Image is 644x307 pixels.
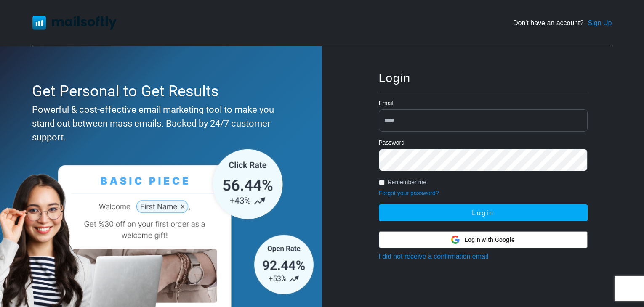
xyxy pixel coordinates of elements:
[465,236,515,244] span: Login with Google
[379,190,439,196] a: Forgot your password?
[32,80,286,103] div: Get Personal to Get Results
[32,103,286,144] div: Powerful & cost-effective email marketing tool to make you stand out between mass emails. Backed ...
[379,71,411,85] span: Login
[588,18,612,28] a: Sign Up
[379,99,394,108] label: Email
[379,138,404,147] label: Password
[379,231,588,248] button: Login with Google
[388,178,427,187] label: Remember me
[379,253,489,260] a: I did not receive a confirmation email
[32,16,117,29] img: Mailsoftly
[379,204,588,221] button: Login
[513,18,612,28] div: Don't have an account?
